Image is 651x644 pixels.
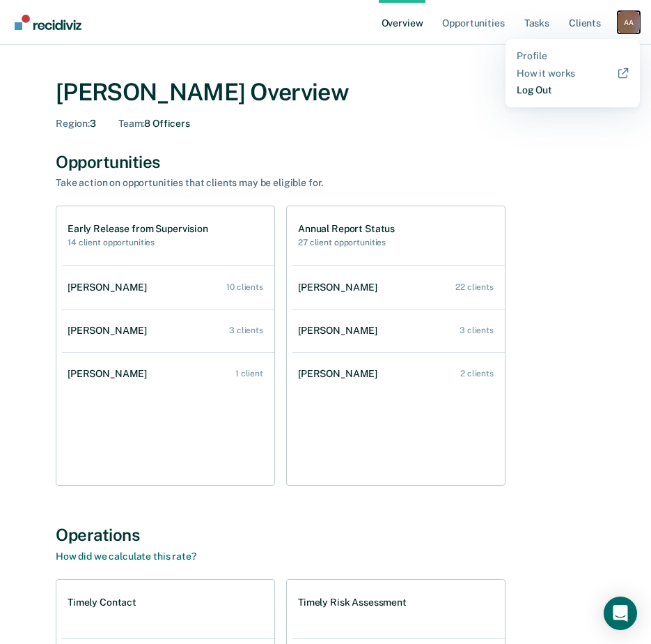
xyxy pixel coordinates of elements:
[68,223,208,235] h1: Early Release from Supervision
[298,223,395,235] h1: Annual Report Status
[226,282,263,292] div: 10 clients
[56,118,96,130] div: 3
[56,152,595,172] div: Opportunities
[68,325,152,337] div: [PERSON_NAME]
[517,84,629,96] a: Log Out
[68,597,136,608] h1: Timely Contact
[62,311,274,351] a: [PERSON_NAME] 3 clients
[15,15,81,30] img: Recidiviz
[618,11,640,33] button: Profile dropdown button
[118,118,144,129] span: Team :
[298,282,383,293] div: [PERSON_NAME]
[292,311,505,351] a: [PERSON_NAME] 3 clients
[455,282,494,292] div: 22 clients
[618,11,640,33] div: A A
[292,354,505,394] a: [PERSON_NAME] 2 clients
[68,368,152,380] div: [PERSON_NAME]
[56,177,543,189] div: Take action on opportunities that clients may be eligible for.
[298,325,383,337] div: [PERSON_NAME]
[118,118,190,130] div: 8 Officers
[298,597,407,608] h1: Timely Risk Assessment
[56,551,196,562] a: How did we calculate this rate?
[229,325,263,335] div: 3 clients
[62,268,274,307] a: [PERSON_NAME] 10 clients
[460,325,494,335] div: 3 clients
[604,597,637,630] div: Open Intercom Messenger
[56,118,90,129] span: Region :
[517,50,629,62] a: Profile
[292,268,505,307] a: [PERSON_NAME] 22 clients
[298,368,383,380] div: [PERSON_NAME]
[62,354,274,394] a: [PERSON_NAME] 1 client
[235,369,263,378] div: 1 client
[517,68,629,79] a: How it works
[460,369,494,378] div: 2 clients
[298,238,395,247] h2: 27 client opportunities
[56,525,595,545] div: Operations
[68,238,208,247] h2: 14 client opportunities
[68,282,152,293] div: [PERSON_NAME]
[56,78,595,107] div: [PERSON_NAME] Overview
